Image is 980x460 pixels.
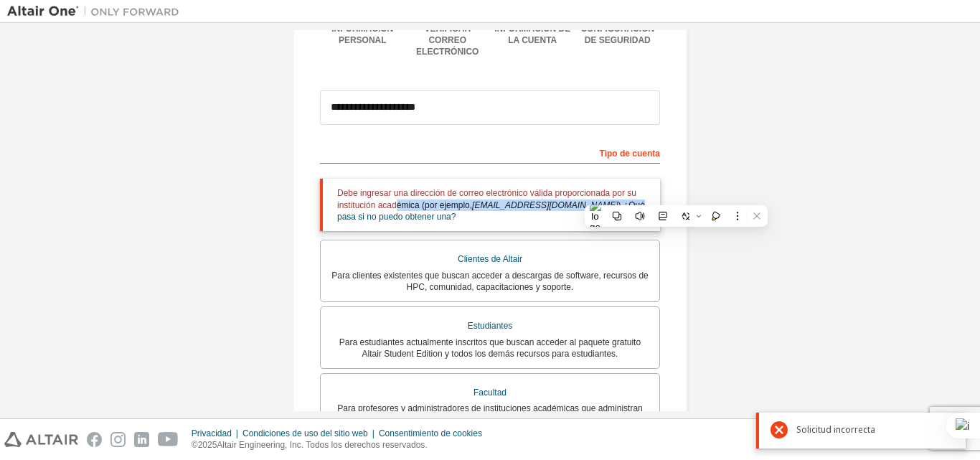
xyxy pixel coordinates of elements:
[110,432,126,447] img: instagram.svg
[337,200,645,222] a: ¿Qué pasa si no puedo obtener una?
[339,337,641,359] font: Para estudiantes actualmente inscritos que buscan acceder al paquete gratuito Altair Student Edit...
[337,188,636,210] font: Debe ingresar una dirección de correo electrónico válida proporcionada por su institución académi...
[242,428,368,438] font: Condiciones de uso del sitio web
[458,254,522,264] font: Clientes de Altair
[580,24,654,45] font: Configuración de seguridad
[4,432,78,447] img: altair_logo.svg
[494,24,570,45] font: Información de la cuenta
[472,200,618,210] font: [EMAIL_ADDRESS][DOMAIN_NAME]
[192,428,232,438] font: Privacidad
[473,388,507,398] font: Facultad
[337,403,643,425] font: Para profesores y administradores de instituciones académicas que administran estudiantes y acced...
[796,423,875,436] font: Solicitud incorrecta
[217,440,427,450] font: Altair Engineering, Inc. Todos los derechos reservados.
[331,24,393,45] font: Información personal
[87,432,102,447] img: facebook.svg
[600,149,660,159] font: Tipo de cuenta
[198,440,217,450] font: 2025
[192,440,198,450] font: ©
[7,4,187,19] img: Altair Uno
[379,428,482,438] font: Consentimiento de cookies
[331,271,649,292] font: Para clientes existentes que buscan acceder a descargas de software, recursos de HPC, comunidad, ...
[416,24,479,57] font: Verificar correo electrónico
[618,200,623,210] font: ).
[158,432,179,447] img: youtube.svg
[468,321,513,331] font: Estudiantes
[134,432,149,447] img: linkedin.svg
